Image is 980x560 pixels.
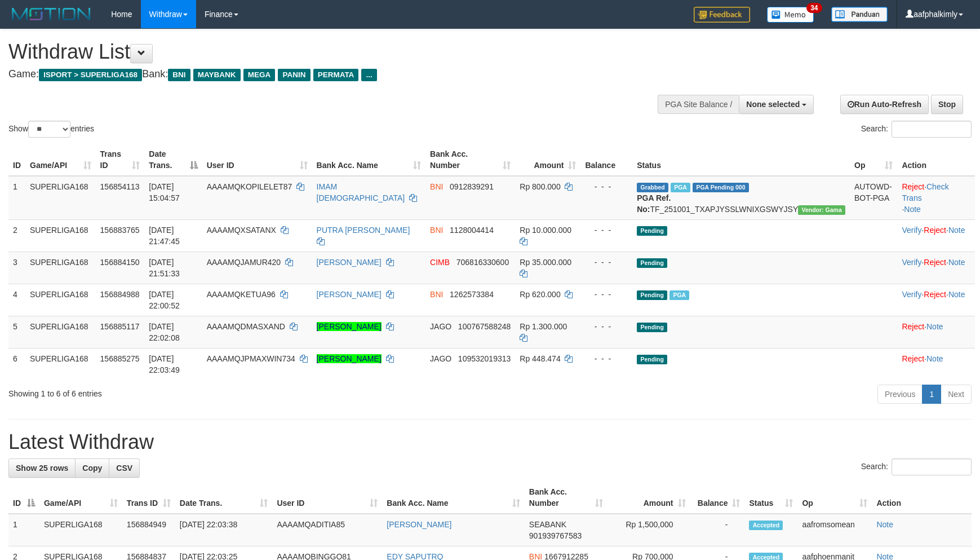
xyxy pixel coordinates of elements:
[430,354,451,363] span: JAGO
[739,95,814,114] button: None selected
[149,290,180,310] span: [DATE] 22:00:52
[948,258,965,267] a: Note
[317,258,382,267] a: [PERSON_NAME]
[831,7,888,22] img: panduan.png
[658,95,739,114] div: PGA Site Balance /
[637,323,667,332] span: Pending
[122,482,175,514] th: Trans ID: activate to sort column ascending
[637,193,671,214] b: PGA Ref. No:
[8,6,94,23] img: MOTION_logo.png
[607,482,690,514] th: Amount: activate to sort column ascending
[798,205,845,215] span: Vendor URL: https://trx31.1velocity.biz
[168,69,190,81] span: BNI
[8,316,25,348] td: 5
[149,322,180,342] span: [DATE] 22:02:08
[897,348,975,380] td: ·
[926,322,943,331] a: Note
[25,284,96,316] td: SUPERLIGA168
[425,144,515,176] th: Bank Acc. Number: activate to sort column ascending
[585,257,628,268] div: - - -
[149,258,180,278] span: [DATE] 21:51:33
[100,354,140,363] span: 156885275
[515,144,580,176] th: Amount: activate to sort column ascending
[207,182,292,191] span: AAAAMQKOPILELET87
[924,290,946,299] a: Reject
[430,258,450,267] span: CIMB
[744,482,797,514] th: Status: activate to sort column ascending
[637,355,667,364] span: Pending
[8,458,76,478] a: Show 25 rows
[122,514,175,546] td: 156884949
[109,458,140,478] a: CSV
[100,182,140,191] span: 156854113
[8,431,972,453] h1: Latest Withdraw
[16,464,68,473] span: Show 25 rows
[312,144,425,176] th: Bank Acc. Name: activate to sort column ascending
[861,121,972,138] label: Search:
[585,224,628,236] div: - - -
[806,3,822,13] span: 34
[693,183,749,192] span: PGA Pending
[671,183,690,192] span: Marked by aafchhiseyha
[520,226,571,235] span: Rp 10.000.000
[632,144,850,176] th: Status
[272,514,382,546] td: AAAAMQADITIA85
[902,226,921,235] a: Verify
[8,219,25,252] td: 2
[690,482,745,514] th: Balance: activate to sort column ascending
[525,482,607,514] th: Bank Acc. Number: activate to sort column ascending
[430,290,443,299] span: BNI
[100,226,140,235] span: 156883765
[941,385,972,404] a: Next
[202,144,312,176] th: User ID: activate to sort column ascending
[948,290,965,299] a: Note
[580,144,632,176] th: Balance
[149,226,180,246] span: [DATE] 21:47:45
[317,226,410,235] a: PUTRA [PERSON_NAME]
[892,458,972,475] input: Search:
[317,322,382,331] a: [PERSON_NAME]
[8,514,39,546] td: 1
[926,354,943,363] a: Note
[690,514,745,546] td: -
[39,482,122,514] th: Game/API: activate to sort column ascending
[529,531,582,540] span: Copy 901939767583 to clipboard
[897,252,975,284] td: · ·
[876,520,893,529] a: Note
[361,69,376,81] span: ...
[520,258,571,267] span: Rp 35.000.000
[75,458,109,478] a: Copy
[767,7,814,23] img: Button%20Memo.svg
[193,69,241,81] span: MAYBANK
[924,258,946,267] a: Reject
[746,100,800,109] span: None selected
[450,290,494,299] span: Copy 1262573384 to clipboard
[458,322,511,331] span: Copy 100767588248 to clipboard
[669,290,689,300] span: Marked by aafphoenmanit
[840,95,929,114] a: Run Auto-Refresh
[8,252,25,284] td: 3
[637,226,667,236] span: Pending
[39,69,142,81] span: ISPORT > SUPERLIGA168
[8,284,25,316] td: 4
[100,258,140,267] span: 156884150
[948,226,965,235] a: Note
[317,182,405,202] a: IMAM [DEMOGRAPHIC_DATA]
[897,284,975,316] td: · ·
[387,520,451,529] a: [PERSON_NAME]
[902,182,948,202] a: Check Trans
[749,521,783,530] span: Accepted
[430,182,443,191] span: BNI
[904,205,921,214] a: Note
[520,290,560,299] span: Rp 620.000
[8,383,400,399] div: Showing 1 to 6 of 6 entries
[28,121,70,138] select: Showentries
[458,354,511,363] span: Copy 109532019313 to clipboard
[313,69,359,81] span: PERMATA
[100,322,140,331] span: 156885117
[585,321,628,332] div: - - -
[8,482,39,514] th: ID: activate to sort column descending
[797,482,872,514] th: Op: activate to sort column ascending
[8,176,25,220] td: 1
[897,144,975,176] th: Action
